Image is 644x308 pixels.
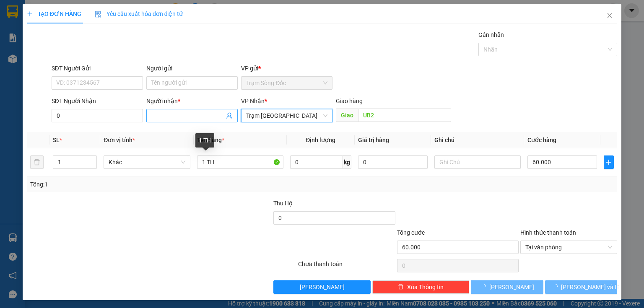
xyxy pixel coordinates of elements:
[471,280,543,294] button: [PERSON_NAME]
[336,109,358,122] span: Giao
[95,10,183,17] span: Yêu cầu xuất hóa đơn điện tử
[241,64,332,73] div: VP gửi
[273,280,370,294] button: [PERSON_NAME]
[146,64,238,73] div: Người gửi
[552,284,561,290] span: loading
[246,109,327,122] span: Trạm Sài Gòn
[372,280,469,294] button: deleteXóa Thông tin
[358,137,389,143] span: Giá trị hàng
[397,229,425,236] span: Tổng cước
[604,159,613,166] span: plus
[241,98,265,104] span: VP Nhận
[604,155,614,169] button: plus
[195,133,214,148] div: 1 TH
[561,282,620,292] span: [PERSON_NAME] và In
[336,98,363,104] span: Giao hàng
[525,241,612,254] span: Tại văn phòng
[197,155,283,169] input: VD: Bàn, Ghế
[306,137,335,143] span: Định lượng
[343,155,351,169] span: kg
[226,112,233,119] span: user-add
[407,282,444,292] span: Xóa Thông tin
[30,155,44,169] button: delete
[527,137,556,143] span: Cước hàng
[434,155,521,169] input: Ghi Chú
[478,31,504,38] label: Gán nhãn
[52,64,143,73] div: SĐT Người Gửi
[398,284,404,290] span: delete
[431,132,524,148] th: Ghi chú
[246,77,327,89] span: Trạm Sông Đốc
[197,137,224,143] span: Tên hàng
[53,137,60,143] span: SL
[300,282,345,292] span: [PERSON_NAME]
[27,11,33,17] span: plus
[358,109,451,122] input: Dọc đường
[358,155,428,169] input: 0
[30,180,249,189] div: Tổng: 1
[104,137,135,143] span: Đơn vị tính
[273,200,293,207] span: Thu Hộ
[545,280,618,294] button: [PERSON_NAME] và In
[146,96,238,106] div: Người nhận
[606,12,613,19] span: close
[598,4,621,28] button: Close
[480,284,489,290] span: loading
[297,259,396,274] div: Chưa thanh toán
[52,96,143,106] div: SĐT Người Nhận
[520,229,576,236] label: Hình thức thanh toán
[109,156,185,168] span: Khác
[489,282,534,292] span: [PERSON_NAME]
[95,11,101,18] img: icon
[27,10,81,17] span: TẠO ĐƠN HÀNG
